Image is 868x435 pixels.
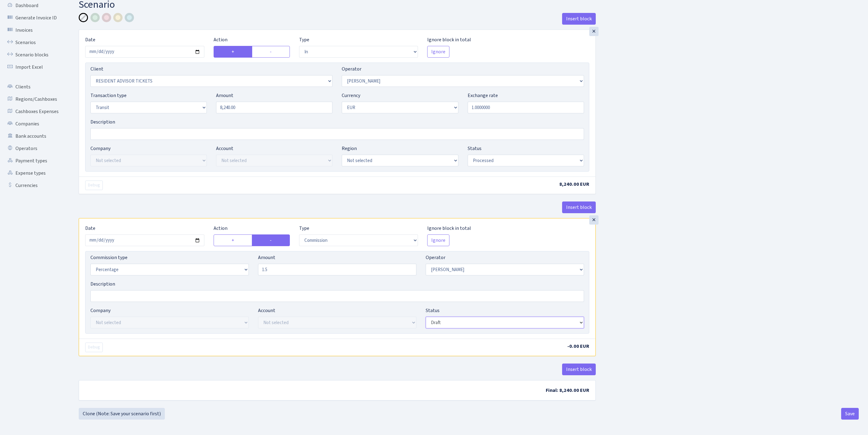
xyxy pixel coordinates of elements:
button: Debug [85,343,103,352]
a: Operators [3,142,65,155]
label: Exchange rate [468,92,498,99]
button: Debug [85,181,103,190]
label: Company [90,307,111,314]
a: Clients [3,81,65,93]
label: - [252,46,290,58]
label: Amount [216,92,233,99]
label: Currency [342,92,360,99]
label: Account [258,307,275,314]
span: Final: 8,240.00 EUR [546,387,589,394]
label: - [252,234,290,246]
label: Operator [342,65,361,73]
a: Import Excel [3,61,65,73]
label: Description [90,280,115,288]
label: Ignore block in total [427,36,471,43]
div: × [589,27,599,36]
a: Clone (Note: Save your scenario first) [79,408,165,420]
a: Bank accounts [3,130,65,142]
button: Ignore [427,234,449,246]
label: Ignore block in total [427,225,471,232]
a: Invoices [3,24,65,36]
a: Expense types [3,167,65,179]
label: Operator [426,254,445,261]
label: Type [299,225,309,232]
label: Amount [258,254,275,261]
label: Commission type [90,254,127,261]
label: Description [90,118,115,126]
label: Status [468,145,482,152]
label: + [214,46,252,58]
label: Region [342,145,357,152]
a: Cashboxes Expenses [3,105,65,118]
button: Insert block [562,13,596,25]
label: Date [85,36,95,43]
button: Insert block [562,201,596,213]
a: Regions/Cashboxes [3,93,65,105]
label: Client [90,65,103,73]
a: Scenario blocks [3,49,65,61]
a: Scenarios [3,36,65,49]
label: Status [426,307,440,314]
div: × [589,215,599,225]
button: Insert block [562,364,596,375]
a: Companies [3,118,65,130]
label: + [214,234,252,246]
a: Payment types [3,155,65,167]
label: Type [299,36,309,43]
a: Currencies [3,179,65,192]
span: 8,240.00 EUR [559,181,589,188]
label: Action [214,36,227,43]
label: Action [214,225,227,232]
button: Save [841,408,859,420]
label: Company [90,145,111,152]
span: -0.00 EUR [567,343,589,350]
button: Ignore [427,46,449,58]
label: Date [85,225,95,232]
label: Account [216,145,233,152]
a: Generate Invoice ID [3,12,65,24]
label: Transaction type [90,92,127,99]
